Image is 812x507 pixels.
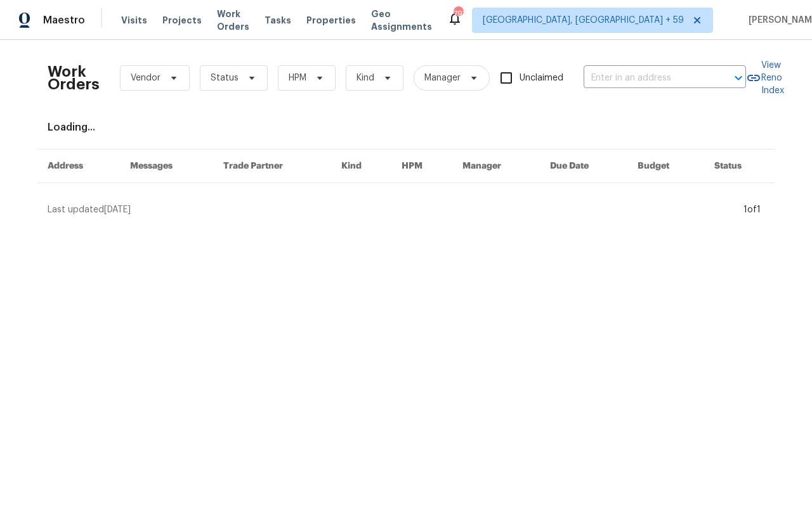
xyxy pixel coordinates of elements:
span: [DATE] [104,205,131,214]
span: Unclaimed [520,72,563,85]
span: HPM [289,72,306,84]
div: Last updated [48,203,740,216]
th: Due Date [540,150,627,183]
h2: Work Orders [48,65,100,91]
th: Kind [331,150,391,183]
span: Kind [357,72,374,84]
span: Projects [162,14,202,27]
button: Open [730,69,747,87]
th: Trade Partner [213,150,332,183]
div: 797 [454,8,462,20]
span: [GEOGRAPHIC_DATA], [GEOGRAPHIC_DATA] + 59 [483,14,684,27]
span: Properties [306,14,356,27]
th: Address [37,150,120,183]
th: Budget [627,150,704,183]
div: Loading... [48,121,764,134]
th: Messages [120,150,213,183]
div: 1 of 1 [743,203,761,216]
span: Status [211,72,239,84]
span: Geo Assignments [371,8,432,33]
span: Manager [424,72,461,84]
input: Enter in an address [584,68,710,88]
th: HPM [391,150,452,183]
span: Tasks [265,16,291,25]
span: Work Orders [217,8,249,33]
a: View Reno Index [746,59,784,97]
th: Manager [452,150,540,183]
span: Maestro [43,14,85,27]
span: Visits [121,14,147,27]
th: Status [704,150,775,183]
span: Vendor [131,72,160,84]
